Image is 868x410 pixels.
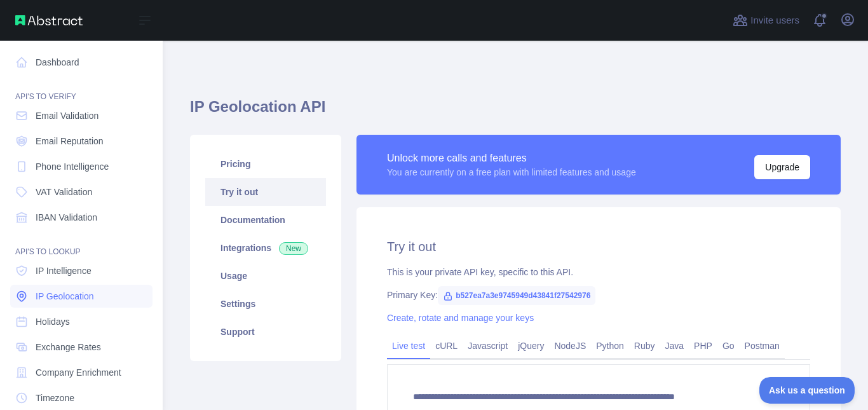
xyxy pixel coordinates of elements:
[36,264,92,277] span: IP Intelligence
[10,206,153,229] a: IBAN Validation
[36,366,121,379] span: Company Enrichment
[36,341,101,353] span: Exchange Rates
[10,104,153,127] a: Email Validation
[10,361,153,384] a: Company Enrichment
[279,242,308,255] span: New
[10,310,153,333] a: Holidays
[387,166,636,179] div: You are currently on a free plan with limited features and usage
[10,76,153,102] div: API'S TO VERIFY
[10,386,153,409] a: Timezone
[513,336,549,356] a: jQuery
[10,231,153,257] div: API'S TO LOOKUP
[740,336,785,356] a: Postman
[730,10,802,31] button: Invite users
[15,15,83,25] img: Abstract API
[591,336,629,356] a: Python
[754,155,810,179] button: Upgrade
[387,151,636,166] div: Unlock more calls and features
[36,315,70,328] span: Holidays
[660,336,689,356] a: Java
[205,178,326,206] a: Try it out
[205,206,326,234] a: Documentation
[750,13,799,28] span: Invite users
[205,290,326,318] a: Settings
[10,285,153,308] a: IP Geolocation
[190,97,841,127] h1: IP Geolocation API
[36,392,74,404] span: Timezone
[36,135,104,147] span: Email Reputation
[10,155,153,178] a: Phone Intelligence
[10,51,153,74] a: Dashboard
[36,290,94,303] span: IP Geolocation
[759,377,855,404] iframe: Toggle Customer Support
[430,336,463,356] a: cURL
[205,318,326,346] a: Support
[387,266,810,278] div: This is your private API key, specific to this API.
[10,181,153,203] a: VAT Validation
[387,336,430,356] a: Live test
[36,160,109,173] span: Phone Intelligence
[10,336,153,359] a: Exchange Rates
[205,150,326,178] a: Pricing
[205,262,326,290] a: Usage
[36,211,97,224] span: IBAN Validation
[549,336,591,356] a: NodeJS
[387,289,810,301] div: Primary Key:
[689,336,717,356] a: PHP
[36,186,92,198] span: VAT Validation
[463,336,513,356] a: Javascript
[387,313,534,323] a: Create, rotate and manage your keys
[10,130,153,153] a: Email Reputation
[438,286,595,305] span: b527ea7a3e9745949d43841f27542976
[10,259,153,282] a: IP Intelligence
[36,109,98,122] span: Email Validation
[717,336,740,356] a: Go
[629,336,660,356] a: Ruby
[387,238,810,256] h2: Try it out
[205,234,326,262] a: Integrations New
